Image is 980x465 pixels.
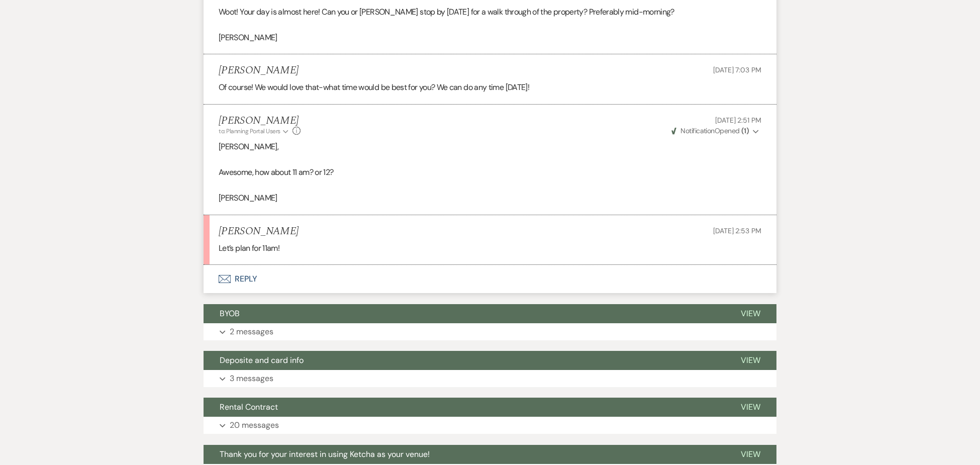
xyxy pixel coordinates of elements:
button: 20 messages [204,417,776,434]
span: [DATE] 7:03 PM [713,65,761,74]
h5: [PERSON_NAME] [219,64,299,77]
p: Awesome, how about 11 am? or 12? [219,166,761,179]
button: View [725,304,776,323]
button: View [725,445,776,464]
span: View [741,449,760,459]
span: View [741,402,760,412]
button: to: Planning Portal Users [219,127,290,136]
button: Reply [204,265,776,293]
span: Notification [680,126,714,135]
p: Let’s plan for 11am! [219,242,761,255]
span: BYOB [220,308,240,319]
p: Of course! We would love that-what time would be best for you? We can do any time [DATE]! [219,81,761,94]
p: 2 messages [230,325,273,338]
p: 20 messages [230,419,279,432]
p: Woot! Your day is almost here! Can you or [PERSON_NAME] stop by [DATE] for a walk through of the ... [219,6,761,19]
span: to: Planning Portal Users [219,127,280,135]
button: Deposite and card info [204,351,725,370]
button: View [725,351,776,370]
span: Opened [671,126,749,135]
span: Thank you for your interest in using Ketcha as your venue! [220,449,430,459]
span: Rental Contract [220,402,278,412]
p: [PERSON_NAME] [219,31,761,44]
h5: [PERSON_NAME] [219,115,301,127]
span: [DATE] 2:53 PM [713,226,761,235]
p: 3 messages [230,372,273,385]
button: 2 messages [204,323,776,340]
button: NotificationOpened (1) [670,126,761,136]
span: View [741,308,760,319]
button: Rental Contract [204,398,725,417]
button: 3 messages [204,370,776,387]
button: BYOB [204,304,725,323]
p: [PERSON_NAME] [219,192,761,205]
h5: [PERSON_NAME] [219,225,299,238]
span: View [741,355,760,365]
button: View [725,398,776,417]
p: [PERSON_NAME], [219,140,761,153]
span: Deposite and card info [220,355,304,365]
strong: ( 1 ) [741,126,749,135]
button: Thank you for your interest in using Ketcha as your venue! [204,445,725,464]
span: [DATE] 2:51 PM [715,116,761,125]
